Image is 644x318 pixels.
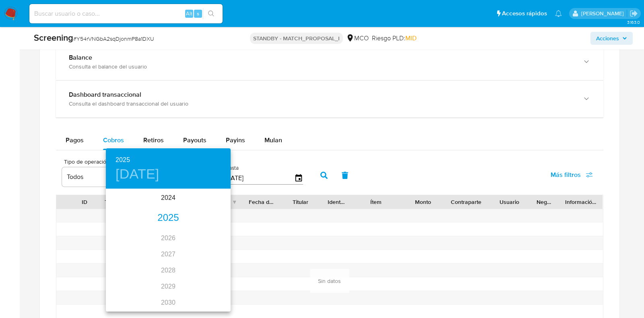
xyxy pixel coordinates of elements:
div: 2025 [106,210,231,226]
div: 2024 [106,190,231,206]
button: 2025 [116,154,130,166]
button: [DATE] [116,166,159,183]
